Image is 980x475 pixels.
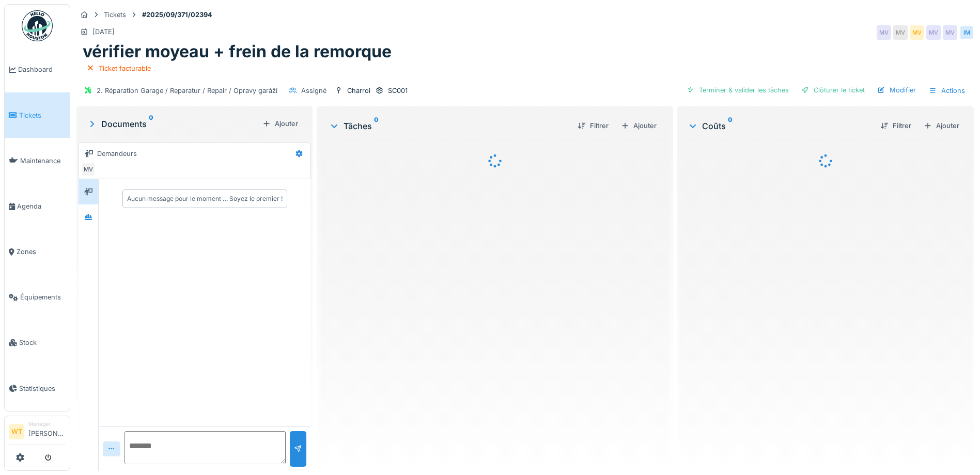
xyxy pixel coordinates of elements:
a: Agenda [5,183,70,229]
li: WT [9,424,24,439]
strong: #2025/09/371/02394 [138,10,216,20]
div: [DATE] [92,27,115,37]
span: Maintenance [20,156,66,166]
div: MV [943,25,957,40]
a: Tickets [5,92,70,138]
span: Équipements [20,292,66,302]
div: MV [910,25,924,40]
div: Assigné [301,86,326,96]
div: MV [877,25,891,40]
sup: 0 [728,120,733,132]
div: Ajouter [617,119,661,133]
div: Charroi [347,86,370,96]
div: Demandeurs [97,149,137,159]
span: Tickets [19,110,66,120]
div: Ajouter [920,119,963,133]
a: Stock [5,320,70,366]
img: Badge_color-CXgf-gQk.svg [22,10,53,41]
div: Coûts [688,120,872,132]
div: SC001 [388,86,408,96]
h1: vérifier moyeau + frein de la remorque [83,42,392,61]
a: Dashboard [5,47,70,92]
span: Statistiques [19,384,66,393]
span: Stock [19,338,66,347]
div: 2. Réparation Garage / Reparatur / Repair / Opravy garáží [97,86,277,96]
a: Zones [5,229,70,275]
div: MV [926,25,941,40]
div: Modifier [873,83,920,97]
div: Aucun message pour le moment … Soyez le premier ! [127,194,283,203]
div: MV [81,162,96,177]
div: MV [893,25,908,40]
div: Ticket facturable [99,64,151,73]
div: Clôturer le ticket [797,83,869,97]
span: Dashboard [18,65,66,74]
div: Terminer & valider les tâches [682,83,793,97]
a: Équipements [5,275,70,320]
div: Filtrer [573,119,613,133]
li: [PERSON_NAME] [28,420,66,442]
div: IM [959,25,974,40]
div: Tâches [329,120,569,132]
div: Ajouter [258,117,302,131]
div: Tickets [104,10,126,20]
div: Filtrer [876,119,915,133]
span: Agenda [17,201,66,211]
div: Documents [87,118,258,130]
a: Statistiques [5,366,70,411]
span: Zones [17,247,66,257]
a: WT Manager[PERSON_NAME] [9,420,66,445]
a: Maintenance [5,138,70,183]
sup: 0 [149,118,153,130]
div: Actions [924,83,970,98]
sup: 0 [374,120,379,132]
div: Manager [28,420,66,428]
